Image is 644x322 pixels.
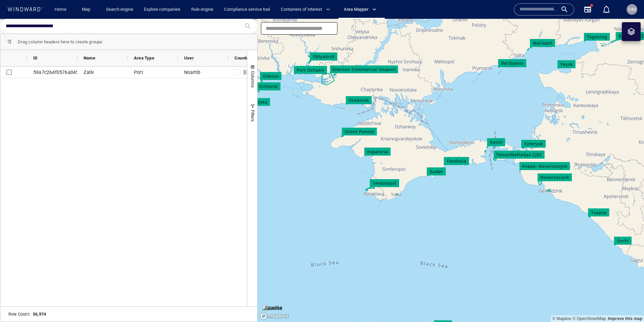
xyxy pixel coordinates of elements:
[265,304,282,312] p: Satellite
[128,67,178,78] div: Port
[84,55,95,61] span: Name
[278,4,336,15] button: Containers of interest
[221,4,273,15] a: Compliance service tool
[344,6,376,13] span: Area Mapper
[8,311,30,318] h6: Row Count :
[602,5,610,13] div: Notification center
[184,55,194,61] span: User
[77,67,128,78] div: Zaliv
[189,4,216,15] a: Rule engine
[141,4,183,15] a: Explore companies
[625,3,639,16] button: OM
[242,67,291,78] div: [GEOGRAPHIC_DATA]
[178,67,228,78] div: Noamb
[628,7,636,12] span: OM
[341,4,382,15] button: Area Mapper
[263,305,282,312] img: satellite
[0,67,530,78] div: Press SPACE to select this row.
[250,110,255,122] span: Filters
[258,19,644,322] canvas: Map
[50,4,71,15] button: Home
[18,39,102,44] span: Drag column headers here to create groups
[615,292,639,317] iframe: Chat
[234,55,250,61] span: Country
[260,312,289,320] a: Mapbox logo
[52,4,69,15] a: Home
[79,4,95,15] a: Map
[33,55,37,61] span: ID
[552,316,571,321] a: Mapbox
[103,4,136,15] a: Search engine
[234,70,241,75] div: Russian Federation
[18,39,102,44] div: Row Groups
[27,67,77,78] div: 59a7c264f0576a04559f2b82
[33,312,46,317] h6: 56,974
[573,316,606,321] a: OpenStreetMap
[281,6,330,13] span: Containers of interest
[608,316,642,321] a: Map feedback
[134,55,154,61] span: Area Type
[250,71,255,88] span: Columns
[76,4,98,15] button: Map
